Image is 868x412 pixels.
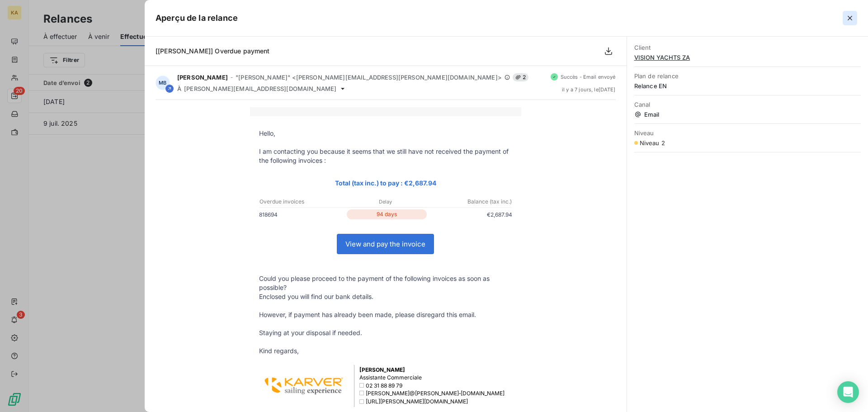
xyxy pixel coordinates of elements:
a: View and pay the invoice [337,234,434,254]
p: Could you please proceed to the payment of the following invoices as soon as possible? [259,274,512,292]
span: Succès - Email envoyé [561,74,616,80]
div: MB [156,76,170,90]
p: I am contacting you because it seems that we still have not received the payment of the following... [259,147,512,165]
span: Email [634,111,861,118]
span: À [177,85,181,92]
h5: Aperçu de la relance [156,12,238,24]
span: il y a 7 jours , le [DATE] [562,87,616,92]
span: "[PERSON_NAME]" <[PERSON_NAME][EMAIL_ADDRESS][PERSON_NAME][DOMAIN_NAME]> [236,74,502,81]
span: [PERSON_NAME][EMAIL_ADDRESS][DOMAIN_NAME] [184,85,336,92]
div: Open Intercom Messenger [837,381,859,403]
span: Client [634,44,861,51]
span: Assistante Commerciale [359,374,422,381]
span: [PERSON_NAME]@[PERSON_NAME]‑[DOMAIN_NAME] [366,390,505,397]
p: Overdue invoices [259,198,343,206]
img: AQ6q7Ek8BJkPAAAAAElFTkSuQmCC [259,374,349,398]
span: Canal [634,101,861,108]
p: Kind regards, [259,346,512,355]
span: 2 [513,73,528,81]
span: Plan de relance [634,72,861,80]
p: Delay [344,198,427,206]
span: Niveau [634,129,861,137]
p: However, if payment has already been made, please disregard this email. [259,310,512,319]
p: 94 days [347,209,427,219]
span: 02 31 88 89 79 [366,382,402,389]
p: Hello, [259,129,512,138]
span: - [231,75,233,80]
p: Total (tax inc.) to pay : €2,687.94 [259,178,512,188]
p: Balance (tax inc.) [428,198,512,206]
span: [PERSON_NAME] [359,366,405,373]
span: [[PERSON_NAME]] Overdue payment [156,47,270,55]
span: [PERSON_NAME] [177,74,228,81]
span: Relance EN [634,82,861,90]
p: Enclosed you will find our bank details. [259,292,512,301]
p: €2,687.94 [429,210,512,219]
span: Niveau 2 [640,139,665,147]
p: Staying at your disposal if needed. [259,328,512,337]
span: VISION YACHTS ZA [634,54,861,61]
p: 818694 [259,210,345,219]
span: [URL][PERSON_NAME][DOMAIN_NAME] [366,398,468,405]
